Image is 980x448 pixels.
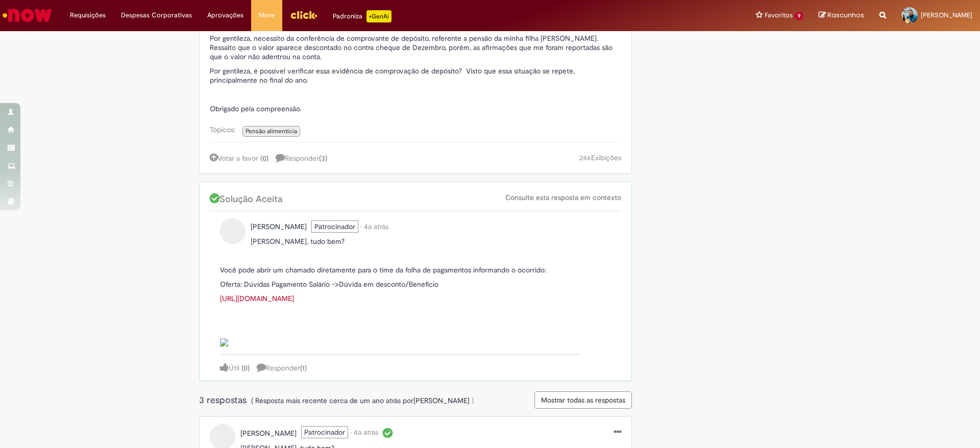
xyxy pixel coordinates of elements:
[413,396,470,405] span: Edimar Jose Da Silveira perfil
[472,396,474,405] span: )
[300,363,307,372] span: Número de respostas para esta resposta
[257,363,307,372] a: Responder
[311,220,358,233] span: Patrocinador
[364,222,388,231] time: 11/01/2022 08:49:43
[276,153,332,163] a: 3 respostas, clique para responder
[321,154,325,163] span: 3
[413,395,470,406] a: Edimar Jose Da Silveira perfil
[319,154,327,163] span: ( )
[220,280,580,289] p: Oferta: Dúvidas Pagamento Salário ->Dúvida em desconto/Benefício
[1,5,54,26] img: ServiceNow
[795,12,803,20] span: 9
[921,11,972,19] span: [PERSON_NAME]
[251,221,307,232] a: Mylena Marquezini perfil
[210,125,240,134] span: Tópicos:
[827,10,864,20] span: Rascunhos
[302,363,305,372] span: 1
[240,428,297,438] a: Mylena Marquezini perfil
[534,391,632,409] button: Mostrar todas as respostas
[354,428,378,437] time: 11/01/2022 08:49:43
[364,222,388,231] span: 4a atrás
[251,396,474,405] span: ( Resposta mais recente por
[207,10,243,20] span: Aprovações
[210,104,621,113] p: Obrigado pela compreensão.
[220,338,228,346] img: e673122c1b490518b51c0e50f54bcb48.iix
[243,363,248,372] span: 0
[246,127,297,135] span: Pensão alimentícia
[262,154,266,163] span: 0
[354,428,378,437] span: 4a atrás
[259,10,275,20] span: More
[333,10,391,22] div: Padroniza
[329,396,401,405] span: cerca de um ano atrás
[819,11,864,20] a: Rascunhos
[366,10,391,22] p: +GenAi
[210,192,621,211] div: Solução Aceita
[241,363,250,372] span: ( )
[220,237,580,246] p: [PERSON_NAME], tudo bem?
[579,153,591,162] span: 246
[360,222,362,231] span: •
[210,66,621,85] p: Por gentileza, é possível verificar essa evidência de comprovação de depósito? Visto que essa sit...
[541,395,625,405] span: Mostrar todas as respostas
[242,126,300,137] a: Pensão alimentícia
[220,294,294,303] a: [URL][DOMAIN_NAME]
[380,427,393,438] i: Solução Aceita
[260,154,268,163] span: ( )
[210,154,258,163] a: Votar a favor
[240,429,297,438] span: Mylena Marquezini perfil
[505,193,621,202] a: Consulte esta resposta em contexto
[301,426,348,438] span: Patrocinador
[591,153,621,162] span: Exibições
[70,10,106,20] span: Requisições
[290,7,317,22] img: click_logo_yellow_360x200.png
[220,363,239,372] a: Útil
[614,427,621,438] a: menu Ações
[251,222,307,231] span: Mylena Marquezini perfil
[210,34,621,61] p: Por gentileza, necessito da conferência de comprovante de depósito, referente a pensão da minha f...
[220,265,580,275] p: Você pode abrir um chamado diretamente para o time da folha de pagamentos informando o ocorrido:
[329,396,401,405] time: 20/03/2024 13:47:40
[121,10,192,20] span: Despesas Corporativas
[765,10,793,20] span: Favoritos
[350,428,352,437] span: •
[199,394,249,406] span: 3 respostas
[210,193,285,205] span: Solução Aceita
[276,154,327,163] span: Responder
